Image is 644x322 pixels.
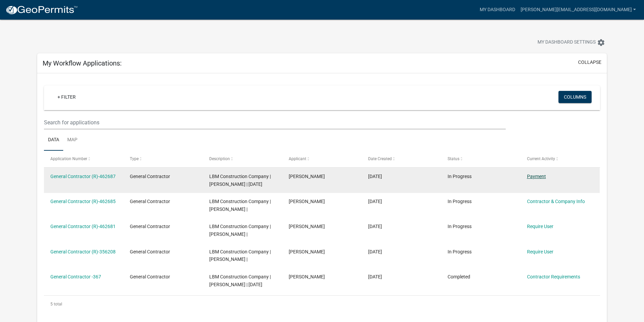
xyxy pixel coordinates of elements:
div: 5 total [44,296,600,313]
span: 08/12/2025 [368,174,382,179]
span: Type [130,156,139,161]
span: Tricia Butler [289,224,325,229]
a: General Contractor -367 [50,274,101,279]
span: 08/12/2025 [368,224,382,229]
div: collapse [37,73,607,319]
button: collapse [578,59,601,66]
a: General Contractor (R)-462687 [50,174,116,179]
a: General Contractor (R)-462681 [50,224,116,229]
datatable-header-cell: Current Activity [520,151,600,167]
datatable-header-cell: Description [203,151,282,167]
i: settings [597,39,605,47]
span: General Contractor [130,224,170,229]
datatable-header-cell: Application Number [44,151,123,167]
span: Tricia Butler [289,199,325,204]
span: Date Created [368,156,392,161]
span: 11/14/2023 [368,274,382,279]
h5: My Workflow Applications: [43,59,122,67]
span: Application Number [50,156,87,161]
a: My Dashboard [477,3,518,16]
span: General Contractor [130,174,170,179]
span: In Progress [448,199,472,204]
a: General Contractor (R)-462685 [50,199,116,204]
button: Columns [558,91,592,103]
a: Payment [527,174,546,179]
span: 12/31/2024 [368,249,382,254]
span: General Contractor [130,249,170,254]
datatable-header-cell: Status [441,151,520,167]
a: + Filter [52,91,81,103]
span: 08/12/2025 [368,199,382,204]
a: [PERSON_NAME][EMAIL_ADDRESS][DOMAIN_NAME] [518,3,639,16]
span: LBM Construction Company | Tricia Butler | [209,249,271,262]
a: Map [63,129,81,151]
a: Contractor Requirements [527,274,580,279]
a: Contractor & Company Info [527,199,585,204]
button: My Dashboard Settingssettings [532,36,611,49]
span: LBM Construction Company | Tricia Butler | 12/31/2024 [209,274,271,287]
a: Data [44,129,63,151]
span: General Contractor [130,274,170,279]
span: Applicant [289,156,306,161]
span: In Progress [448,249,472,254]
span: In Progress [448,174,472,179]
datatable-header-cell: Date Created [362,151,441,167]
datatable-header-cell: Applicant [282,151,362,167]
datatable-header-cell: Type [123,151,203,167]
span: Status [448,156,459,161]
span: LBM Construction Company | Tricia Butler | 12/31/2025 [209,174,271,187]
span: General Contractor [130,199,170,204]
span: Tricia Butler [289,249,325,254]
a: General Contractor (R)-356208 [50,249,116,254]
span: Tricia Butler [289,174,325,179]
span: My Dashboard Settings [538,39,596,47]
input: Search for applications [44,116,505,129]
span: Tricia Butler [289,274,325,279]
span: LBM Construction Company | Tricia Butler | [209,224,271,237]
a: Require User [527,224,553,229]
span: In Progress [448,224,472,229]
a: Require User [527,249,553,254]
span: Completed [448,274,470,279]
span: Description [209,156,230,161]
span: LBM Construction Company | Tricia Butler | [209,199,271,212]
span: Current Activity [527,156,555,161]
